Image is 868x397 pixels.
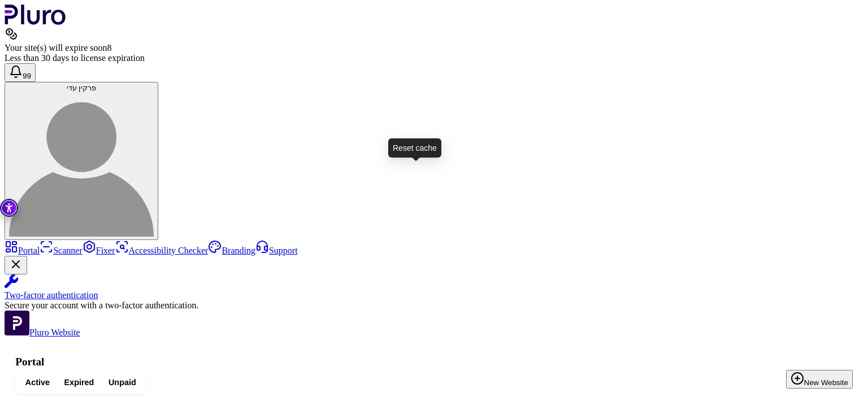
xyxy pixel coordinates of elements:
[5,82,158,240] button: פרקין עדיפרקין עדי
[18,374,57,391] button: Active
[108,377,136,388] span: Unpaid
[83,246,115,255] a: Fixer
[101,374,143,391] button: Unpaid
[5,43,863,53] div: Your site(s) will expire soon
[5,246,40,255] a: Portal
[67,84,97,92] span: פרקין עדי
[40,246,83,255] a: Scanner
[5,256,27,274] button: Close Two-factor authentication notification
[25,377,50,388] span: Active
[5,328,80,337] a: Open Pluro Website
[107,43,111,53] span: 8
[5,274,863,300] a: Two-factor authentication
[5,240,863,338] aside: Sidebar menu
[786,370,853,389] button: New Website
[5,300,863,311] div: Secure your account with a two-factor authentication.
[23,72,31,80] span: 99
[5,290,863,300] div: Two-factor authentication
[208,246,255,255] a: Branding
[64,377,94,388] span: Expired
[15,356,853,368] h1: Portal
[9,92,154,237] img: פרקין עדי
[5,53,863,63] div: Less than 30 days to license expiration
[255,246,298,255] a: Support
[5,63,36,82] button: Open notifications, you have 382 new notifications
[388,138,441,158] div: Reset cache
[57,374,101,391] button: Expired
[5,17,66,27] a: Logo
[115,246,209,255] a: Accessibility Checker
